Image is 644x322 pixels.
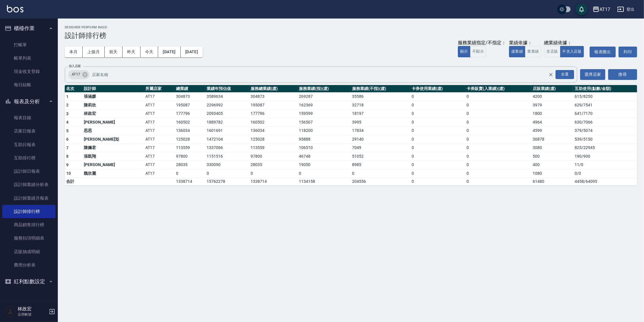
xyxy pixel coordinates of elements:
[82,109,144,118] td: 林政宏
[531,109,573,118] td: 1800
[590,47,616,57] a: 報表匯出
[410,169,465,178] td: 0
[531,152,573,161] td: 500
[465,135,531,144] td: 0
[351,135,410,144] td: 29140
[531,135,573,144] td: 36878
[82,92,144,101] td: 張涵媛
[66,103,69,107] span: 2
[298,135,351,144] td: 95888
[82,101,144,110] td: 陳莉欣
[465,169,531,178] td: 0
[298,152,351,161] td: 46748
[2,38,55,51] a: 打帳單
[205,92,249,101] td: 3589634
[590,3,612,15] button: AT17
[351,85,410,93] th: 服務業績(不指)(虛)
[181,47,203,57] button: [DATE]
[509,40,541,46] div: 業績依據：
[2,111,55,124] a: 報表目錄
[410,126,465,135] td: 0
[65,178,82,185] td: 合計
[2,178,55,191] a: 設計師業績分析表
[144,143,175,152] td: AT17
[410,101,465,110] td: 0
[573,92,637,101] td: 615 / 8250
[573,161,637,169] td: 11 / 0
[175,143,205,152] td: 113559
[65,32,637,40] h3: 設計師排行榜
[175,135,205,144] td: 125028
[82,152,144,161] td: 張凱翔
[175,118,205,127] td: 160502
[5,306,16,317] img: Person
[573,126,637,135] td: 379 / 5074
[465,161,531,169] td: 0
[175,101,205,110] td: 195087
[83,47,105,57] button: 上個月
[410,135,465,144] td: 0
[105,47,123,57] button: 前天
[458,40,506,46] div: 服務業績指定/不指定：
[249,161,298,169] td: 28035
[410,178,465,185] td: 0
[249,135,298,144] td: 125028
[2,205,55,218] a: 設計師排行榜
[249,178,298,185] td: 1338714
[65,85,637,185] table: a dense table
[465,109,531,118] td: 0
[531,126,573,135] td: 4599
[144,169,175,178] td: AT17
[249,143,298,152] td: 113559
[470,46,486,57] button: 不顯示
[68,70,90,79] div: AT17
[2,21,55,36] button: 櫃檯作業
[205,161,249,169] td: 330090
[66,94,69,99] span: 1
[175,161,205,169] td: 28035
[175,85,205,93] th: 總業績
[599,6,610,13] div: AT17
[2,165,55,178] a: 設計師日報表
[465,101,531,110] td: 0
[2,65,55,78] a: 現金收支登錄
[82,126,144,135] td: 思思
[66,111,69,116] span: 3
[18,306,47,312] h5: 林政宏
[2,151,55,165] a: 互助排行榜
[298,169,351,178] td: 0
[544,46,560,57] button: 含店販
[249,92,298,101] td: 304873
[573,178,637,185] td: 4458 / 64095
[175,169,205,178] td: 0
[465,85,531,93] th: 卡券販賣(入業績)(虛)
[351,92,410,101] td: 35586
[573,152,637,161] td: 190 / 900
[2,138,55,151] a: 互助日報表
[531,169,573,178] td: 1080
[576,3,587,15] button: save
[573,101,637,110] td: 629 / 7541
[82,169,144,178] td: 魏欣麗
[68,71,84,77] span: AT17
[249,169,298,178] td: 0
[82,135,144,144] td: [PERSON_NAME]彣
[298,126,351,135] td: 118200
[205,152,249,161] td: 1151516
[2,78,55,91] a: 每日結帳
[2,192,55,205] a: 設計師業績月報表
[465,152,531,161] td: 0
[66,163,69,167] span: 9
[144,85,175,93] th: 所屬店家
[573,109,637,118] td: 641 / 7170
[158,47,180,57] button: [DATE]
[175,92,205,101] td: 304873
[298,161,351,169] td: 19050
[573,169,637,178] td: 0 / 0
[249,109,298,118] td: 177796
[175,152,205,161] td: 97800
[90,69,559,80] input: 店家名稱
[615,4,637,15] button: 登出
[249,118,298,127] td: 160502
[82,118,144,127] td: [PERSON_NAME]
